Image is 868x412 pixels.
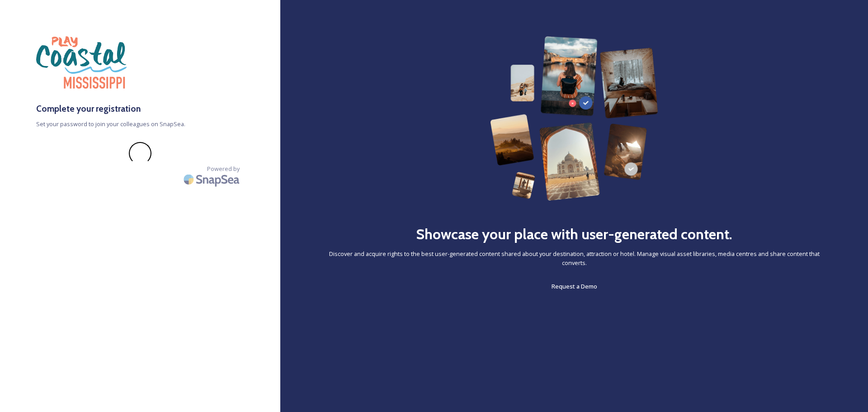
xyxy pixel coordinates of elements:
[207,165,240,173] span: Powered by
[416,223,732,245] h2: Showcase your place with user-generated content.
[36,102,244,115] h3: Complete your registration
[490,36,658,201] img: 63b42ca75bacad526042e722_Group%20154-p-800.png
[552,281,597,292] a: Request a Demo
[552,282,597,290] span: Request a Demo
[36,120,244,128] span: Set your password to join your colleagues on SnapSea.
[36,36,127,89] img: download%20%281%29.png
[316,250,832,267] span: Discover and acquire rights to the best user-generated content shared about your destination, att...
[181,169,244,190] img: SnapSea Logo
